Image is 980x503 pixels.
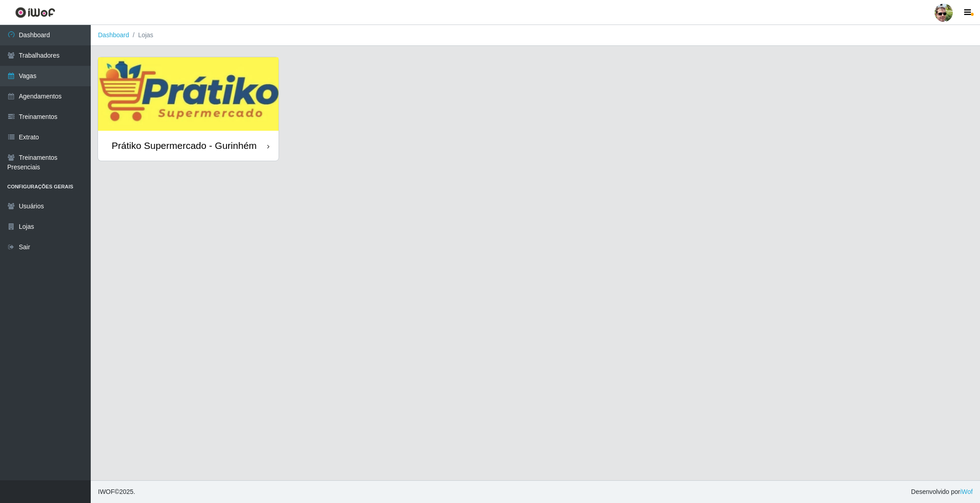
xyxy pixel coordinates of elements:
[98,31,129,39] a: Dashboard
[960,488,973,495] a: iWof
[98,488,115,495] span: IWOF
[911,487,973,497] span: Desenvolvido por
[98,57,279,161] a: Prátiko Supermercado - Gurinhém
[98,487,135,497] span: © 2025 .
[98,57,279,131] img: cardImg
[91,25,980,46] nav: breadcrumb
[129,30,153,40] li: Lojas
[15,7,55,18] img: CoreUI Logo
[112,140,257,151] div: Prátiko Supermercado - Gurinhém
